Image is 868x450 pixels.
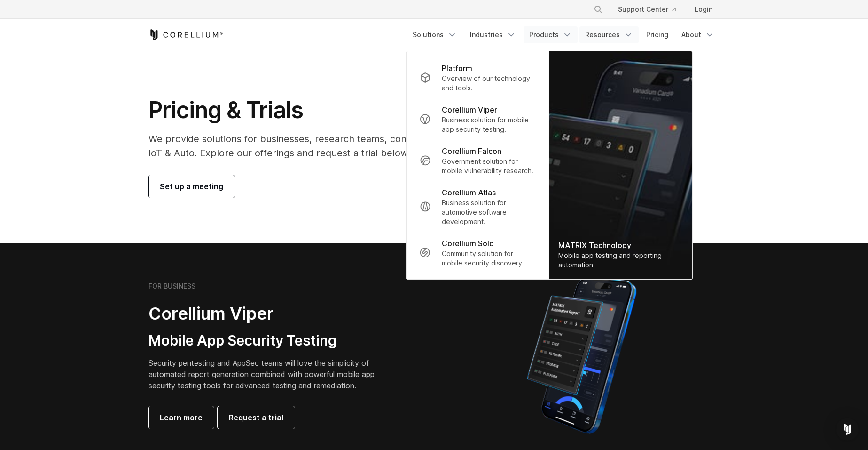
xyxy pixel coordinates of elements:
h3: Mobile App Security Testing [149,332,389,350]
a: Industries [464,26,522,43]
a: Corellium Falcon Government solution for mobile vulnerability research. [412,140,543,181]
a: Resources [579,26,639,43]
p: Business solution for automotive software development. [442,198,535,226]
button: Search [590,1,607,18]
a: Solutions [407,26,462,43]
span: Learn more [160,412,203,423]
img: Matrix_WebNav_1x [549,51,692,279]
a: Login [687,1,720,18]
p: Government solution for mobile vulnerability research. [442,157,535,176]
p: Corellium Atlas [442,187,496,198]
img: Corellium MATRIX automated report on iPhone showing app vulnerability test results across securit... [511,273,652,438]
a: Corellium Solo Community solution for mobile security discovery. [412,232,543,273]
span: Request a trial [229,412,283,423]
a: Corellium Home [149,29,223,40]
a: MATRIX Technology Mobile app testing and reporting automation. [549,51,692,279]
p: Corellium Viper [442,104,497,115]
p: Corellium Falcon [442,145,501,157]
a: Pricing [641,26,674,43]
a: Products [524,26,578,43]
a: Set up a meeting [149,175,235,198]
p: Community solution for mobile security discovery. [442,249,535,268]
h6: FOR BUSINESS [149,282,195,290]
p: Business solution for mobile app security testing. [442,115,535,134]
a: Corellium Atlas Business solution for automotive software development. [412,181,543,232]
p: Platform [442,63,472,74]
p: Security pentesting and AppSec teams will love the simplicity of automated report generation comb... [149,357,389,391]
div: Mobile app testing and reporting automation. [558,251,682,270]
a: Corellium Viper Business solution for mobile app security testing. [412,98,543,140]
a: Platform Overview of our technology and tools. [412,57,543,98]
span: Set up a meeting [160,181,223,192]
a: Support Center [610,1,683,18]
div: MATRIX Technology [558,240,682,251]
div: Navigation Menu [582,1,720,18]
h2: Corellium Viper [149,303,389,324]
p: Overview of our technology and tools. [442,74,535,93]
div: Navigation Menu [407,26,720,43]
p: We provide solutions for businesses, research teams, community individuals, and IoT & Auto. Explo... [149,132,523,160]
h1: Pricing & Trials [149,96,523,124]
div: Open Intercom Messenger [836,418,859,441]
a: About [676,26,720,43]
a: Learn more [149,406,214,429]
p: Corellium Solo [442,238,494,249]
a: Request a trial [218,406,295,429]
